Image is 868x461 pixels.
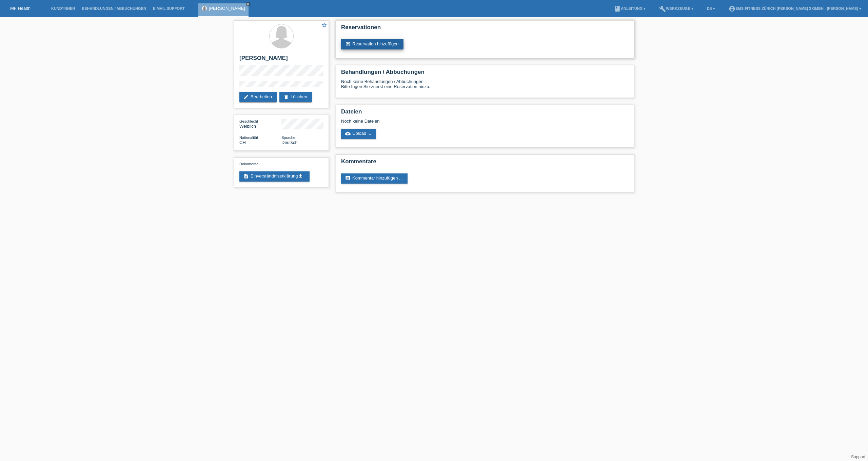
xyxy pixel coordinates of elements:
i: description [243,173,249,179]
i: comment [345,175,351,181]
a: E-Mail Support [150,6,188,11]
a: bookAnleitung ▾ [611,6,649,11]
i: book [614,5,621,12]
a: Behandlungen / Abbuchungen [78,6,150,11]
a: deleteLöschen [279,92,312,102]
i: build [659,5,666,12]
h2: Kommentare [341,158,629,168]
a: MF Health [10,6,31,11]
a: buildWerkzeuge ▾ [656,6,697,11]
span: Schweiz [239,140,246,145]
a: editBearbeiten [239,92,277,102]
a: Kund*innen [48,6,78,11]
span: Dokumente [239,162,258,166]
i: star_border [321,22,327,28]
span: Deutsch [281,140,298,145]
a: DE ▾ [704,6,718,11]
h2: [PERSON_NAME] [239,55,323,65]
a: account_circleEMS-Fitness Zürich [PERSON_NAME] 3 GmbH - [PERSON_NAME] ▾ [725,6,865,11]
h2: Reservationen [341,24,629,34]
h2: Dateien [341,108,629,119]
a: cloud_uploadUpload ... [341,129,376,139]
div: Noch keine Behandlungen / Abbuchungen Bitte fügen Sie zuerst eine Reservation hinzu. [341,79,629,94]
i: edit [243,94,249,100]
a: close [246,2,251,6]
a: [PERSON_NAME] [209,6,245,11]
span: Sprache [281,135,295,140]
a: descriptionEinverständniserklärungget_app [239,171,310,182]
i: cloud_upload [345,131,351,136]
div: Noch keine Dateien [341,119,548,124]
i: delete [283,94,289,100]
i: get_app [298,173,303,179]
span: Nationalität [239,135,258,140]
i: close [246,2,250,6]
a: commentKommentar hinzufügen ... [341,173,408,184]
a: star_border [321,22,327,29]
a: Support [851,455,865,459]
i: post_add [345,41,351,47]
h2: Behandlungen / Abbuchungen [341,69,629,79]
span: Geschlecht [239,119,258,123]
a: post_addReservation hinzufügen [341,39,403,49]
i: account_circle [729,5,735,12]
div: Weiblich [239,119,281,129]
